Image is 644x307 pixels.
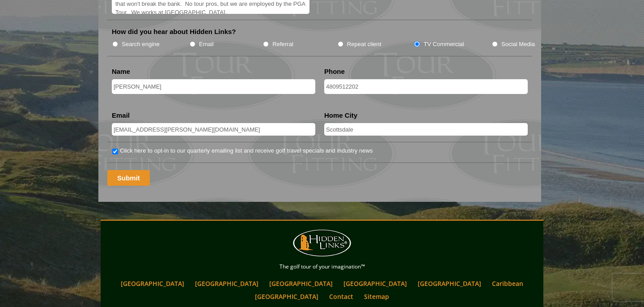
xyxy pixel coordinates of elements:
[501,40,535,49] label: Social Media
[324,111,357,120] label: Home City
[413,277,486,290] a: [GEOGRAPHIC_DATA]
[116,277,189,290] a: [GEOGRAPHIC_DATA]
[112,27,236,36] label: How did you hear about Hidden Links?
[103,262,541,272] p: The golf tour of your imagination™
[199,40,214,49] label: Email
[272,40,293,49] label: Referral
[191,277,263,290] a: [GEOGRAPHIC_DATA]
[250,290,323,303] a: [GEOGRAPHIC_DATA]
[120,146,373,155] label: Click here to opt-in to our quarterly emailing list and receive golf travel specials and industry...
[112,111,130,120] label: Email
[107,170,150,186] input: Submit
[324,67,345,76] label: Phone
[487,277,528,290] a: Caribbean
[325,290,358,303] a: Contact
[122,40,160,49] label: Search engine
[347,40,381,49] label: Repeat client
[339,277,411,290] a: [GEOGRAPHIC_DATA]
[360,290,394,303] a: Sitemap
[265,277,337,290] a: [GEOGRAPHIC_DATA]
[424,40,464,49] label: TV Commercial
[112,67,130,76] label: Name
